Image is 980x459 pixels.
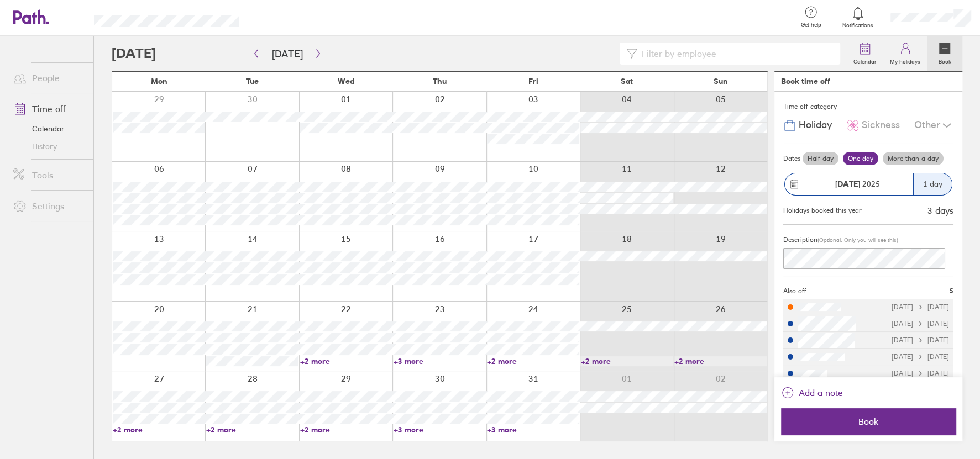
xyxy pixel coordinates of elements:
[803,152,838,165] label: Half day
[113,425,205,435] a: +2 more
[914,115,953,136] div: Other
[781,408,956,435] button: Book
[394,425,486,435] a: +3 more
[637,43,834,64] input: Filter by employee
[892,336,949,344] div: [DATE] [DATE]
[883,55,927,65] label: My holidays
[621,77,633,86] span: Sat
[783,287,806,295] span: Also off
[4,98,93,120] a: Time off
[847,36,883,71] a: Calendar
[783,235,817,244] span: Description
[799,384,843,402] span: Add a note
[338,77,354,86] span: Wed
[892,353,949,361] div: [DATE] [DATE]
[580,356,673,366] a: +2 more
[892,370,949,377] div: [DATE] [DATE]
[300,356,392,366] a: +2 more
[151,77,167,86] span: Mon
[799,119,832,131] span: Holiday
[528,77,538,86] span: Fri
[835,180,880,188] span: 2025
[862,119,900,131] span: Sickness
[263,45,312,63] button: [DATE]
[783,155,800,162] span: Dates
[927,205,953,215] div: 3 days
[783,98,953,115] div: Time off category
[835,179,860,189] strong: [DATE]
[927,36,962,71] a: Book
[843,152,878,165] label: One day
[487,425,579,435] a: +3 more
[789,416,948,426] span: Book
[4,164,93,186] a: Tools
[817,236,898,244] span: (Optional. Only you will see this)
[783,167,953,201] button: [DATE] 20251 day
[206,425,298,435] a: +2 more
[246,77,259,86] span: Tue
[913,173,952,195] div: 1 day
[840,6,876,29] a: Notifications
[883,36,927,71] a: My holidays
[433,77,447,86] span: Thu
[4,138,93,155] a: History
[394,356,486,366] a: +3 more
[840,22,876,29] span: Notifications
[4,195,93,217] a: Settings
[674,356,767,366] a: +2 more
[4,120,93,138] a: Calendar
[783,207,862,214] div: Holidays booked this year
[300,425,392,435] a: +2 more
[781,77,830,86] div: Book time off
[950,287,953,295] span: 5
[932,55,958,65] label: Book
[793,22,829,28] span: Get help
[847,55,883,65] label: Calendar
[781,384,843,402] button: Add a note
[4,67,93,89] a: People
[883,152,944,165] label: More than a day
[892,303,949,311] div: [DATE] [DATE]
[487,356,579,366] a: +2 more
[713,77,727,86] span: Sun
[892,320,949,328] div: [DATE] [DATE]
